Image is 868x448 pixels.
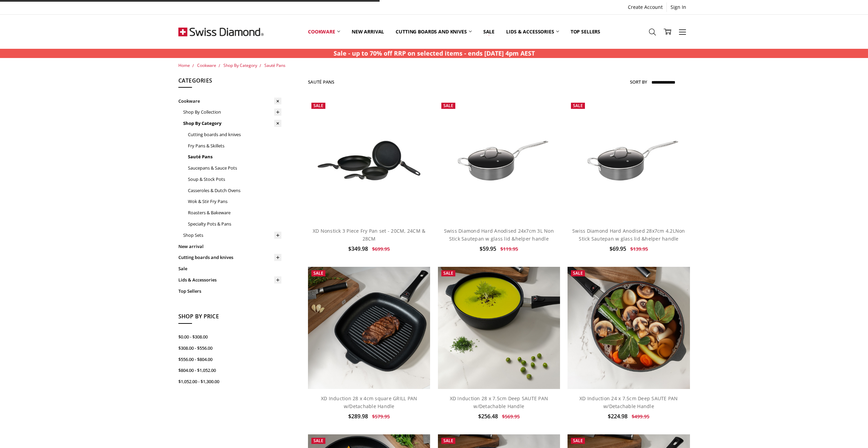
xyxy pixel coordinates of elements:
img: Swiss Diamond Hard Anodised 28x7cm 4.2LNon Stick Sautepan w glass lid &helper handle [568,120,690,201]
a: New arrival [346,16,390,47]
span: $224.98 [608,413,628,420]
a: $0.00 - $308.00 [178,331,281,343]
a: New arrival [178,241,281,252]
span: Sale [443,270,453,276]
span: Sale [313,103,323,109]
a: $1,052.00 - $1,300.00 [178,376,281,387]
a: Sign In [667,2,690,12]
a: Cutting boards and knives [178,252,281,263]
span: $579.95 [372,413,390,420]
img: Free Shipping On Every Order [178,15,264,49]
a: Roasters & Bakeware [188,207,281,218]
span: Sale [573,103,583,109]
a: Cutting boards and knives [188,129,281,140]
a: XD Nonstick 3 Piece Fry Pan set - 20CM, 24CM & 28CM [313,228,426,242]
a: Lids & Accessories [178,274,281,286]
label: Sort By [630,76,647,87]
span: $256.48 [478,413,498,420]
span: Sale [443,438,453,444]
span: $499.95 [632,413,649,420]
img: XD Induction 28 x 7.5cm Deep SAUTE PAN w/Detachable Handle [438,267,560,389]
a: Swiss Diamond Hard Anodised 28x7cm 4.2LNon Stick Sautepan w glass lid &helper handle [572,228,685,242]
a: Lids & Accessories [500,16,564,47]
span: $59.95 [480,245,496,252]
a: Sale [477,16,500,47]
h5: Categories [178,76,281,88]
a: Sauté Pans [264,62,285,68]
span: Sale [573,270,583,276]
span: Sale [443,103,453,109]
a: Home [178,62,190,68]
a: Shop By Collection [183,106,281,118]
a: Casseroles & Dutch Ovens [188,185,281,196]
span: Sale [313,270,323,276]
a: Swiss Diamond Hard Anodised 28x7cm 4.2LNon Stick Sautepan w glass lid &helper handle [568,99,690,221]
a: Cookware [197,62,216,68]
a: Shop Sets [183,230,281,241]
a: XD Induction 28 x 7.5cm Deep SAUTE PAN w/Detachable Handle [450,395,548,409]
a: Cutting boards and knives [390,16,477,47]
span: $349.98 [348,245,368,252]
a: Shop By Category [223,62,257,68]
img: XD Nonstick 3 Piece Fry Pan set - 20CM, 24CM & 28CM [308,130,430,191]
span: $69.95 [609,245,626,252]
a: Wok & Stir Fry Pans [188,196,281,207]
a: Top Sellers [565,16,606,47]
a: Create Account [624,2,666,12]
a: Cookware [178,96,281,107]
a: $804.00 - $1,052.00 [178,365,281,376]
a: Soup & Stock Pots [188,174,281,185]
a: Specialty Pots & Pans [188,218,281,230]
a: Top Sellers [178,286,281,297]
strong: Sale - up to 70% off RRP on selected items - ends [DATE] 4pm AEST [334,49,535,57]
a: Shop By Category [183,118,281,129]
a: Fry Pans & Skillets [188,140,281,151]
span: $139.95 [630,246,648,252]
a: Swiss Diamond Hard Anodised 24x7cm 3L Non Stick Sautepan w glass lid &helper handle [438,99,560,221]
a: $308.00 - $556.00 [178,343,281,354]
span: $119.95 [500,246,518,252]
h5: Shop By Price [178,312,281,324]
a: Cookware [302,16,346,47]
span: $569.95 [502,413,520,420]
img: Swiss Diamond Hard Anodised 24x7cm 3L Non Stick Sautepan w glass lid &helper handle [438,120,560,201]
a: $556.00 - $804.00 [178,354,281,365]
span: Sale [573,438,583,444]
a: Sauté Pans [188,151,281,162]
img: XD Induction 28 x 4cm square GRILL PAN w/Detachable Handle [308,267,430,389]
a: XD Induction 24 x 7.5cm Deep SAUTE PAN w/Detachable Handle [579,395,678,409]
a: Sale [178,263,281,274]
a: Swiss Diamond Hard Anodised 24x7cm 3L Non Stick Sautepan w glass lid &helper handle [444,228,554,242]
img: XD Induction 24 x 7.5cm Deep SAUTE PAN w/Detachable Handle [568,267,690,389]
h1: Sauté Pans [308,79,335,85]
span: $699.95 [372,246,390,252]
span: Sale [313,438,323,444]
a: XD Nonstick 3 Piece Fry Pan set - 20CM, 24CM & 28CM [308,99,430,221]
a: Saucepans & Sauce Pots [188,162,281,174]
span: $289.98 [348,413,368,420]
a: XD Induction 28 x 4cm square GRILL PAN w/Detachable Handle [321,395,417,409]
